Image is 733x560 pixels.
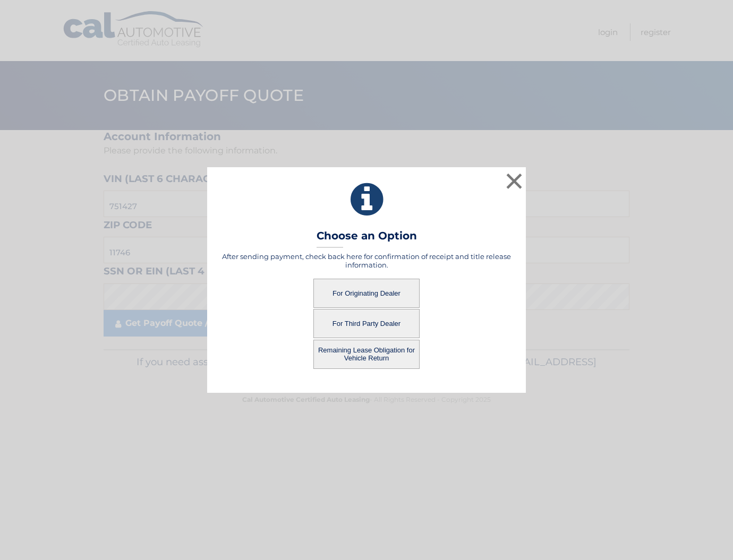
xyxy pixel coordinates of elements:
[313,279,420,308] button: For Originating Dealer
[313,340,420,369] button: Remaining Lease Obligation for Vehicle Return
[313,309,420,338] button: For Third Party Dealer
[220,252,513,269] h5: After sending payment, check back here for confirmation of receipt and title release information.
[317,229,417,248] h3: Choose an Option
[504,170,525,192] button: ×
